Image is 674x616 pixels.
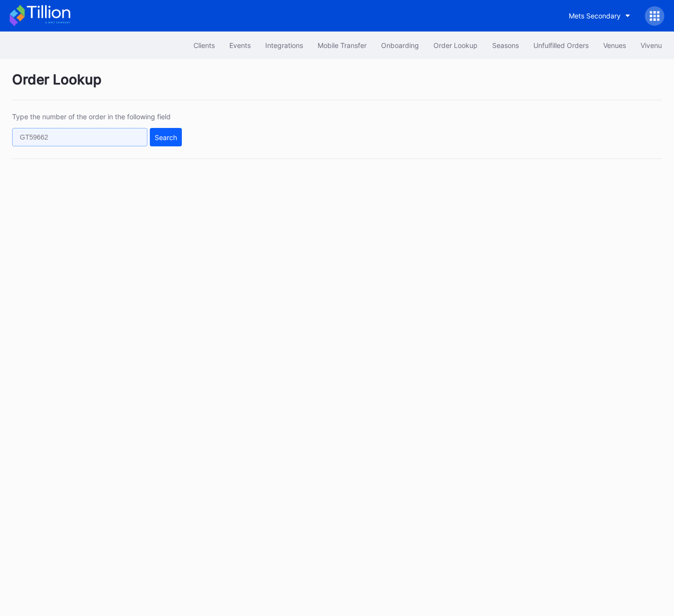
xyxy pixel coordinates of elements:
[155,133,177,142] div: Search
[229,41,251,49] div: Events
[186,36,222,54] button: Clients
[193,41,215,49] div: Clients
[12,71,662,100] div: Order Lookup
[526,36,596,54] button: Unfulfilled Orders
[569,12,621,20] div: Mets Secondary
[485,36,526,54] button: Seasons
[562,7,638,25] button: Mets Secondary
[150,128,182,146] button: Search
[492,41,519,49] div: Seasons
[596,36,633,54] button: Venues
[381,41,419,49] div: Onboarding
[641,41,662,49] div: Vivenu
[310,36,374,54] button: Mobile Transfer
[603,41,626,49] div: Venues
[533,41,589,49] div: Unfulfilled Orders
[12,128,147,146] input: GT59662
[265,41,303,49] div: Integrations
[374,36,426,54] button: Onboarding
[12,112,182,121] div: Type the number of the order in the following field
[318,41,367,49] div: Mobile Transfer
[222,36,258,54] button: Events
[426,36,485,54] button: Order Lookup
[258,36,310,54] button: Integrations
[633,36,669,54] button: Vivenu
[433,41,478,49] div: Order Lookup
